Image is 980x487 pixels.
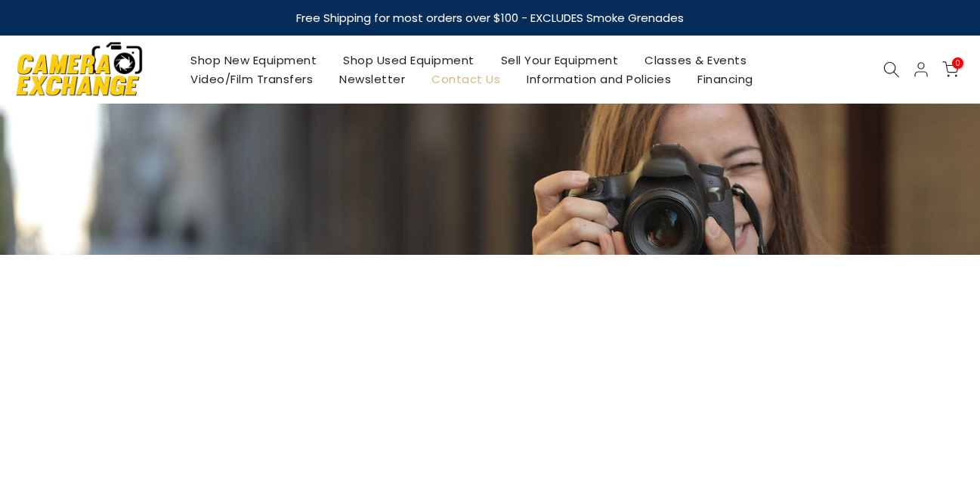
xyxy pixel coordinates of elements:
[330,51,488,70] a: Shop Used Equipment
[487,51,632,70] a: Sell Your Equipment
[952,57,963,69] span: 0
[178,51,330,70] a: Shop New Equipment
[296,10,684,26] strong: Free Shipping for most orders over $100 - EXCLUDES Smoke Grenades
[514,70,685,88] a: Information and Policies
[942,61,959,78] a: 0
[178,70,326,88] a: Video/Film Transfers
[419,70,514,88] a: Contact Us
[326,70,419,88] a: Newsletter
[685,70,767,88] a: Financing
[632,51,760,70] a: Classes & Events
